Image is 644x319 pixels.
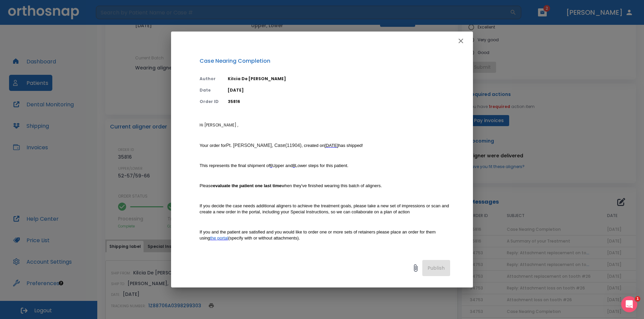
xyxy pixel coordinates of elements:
strong: evaluate the patient one last time [213,183,281,188]
p: 35816 [228,99,450,105]
span: If you and the patient are satisfied and you would like to order one or more sets of retainers pl... [200,229,437,241]
span: , created on [302,143,325,148]
p: Kilcia De [PERSON_NAME] [228,76,450,82]
span: Lower steps for this patient. [295,163,348,168]
p: Date [200,87,220,93]
span: has shipped! [338,143,363,148]
span: If you decide the case needs additional aligners to achieve the treatment goals, please take a ne... [200,203,450,214]
span: (specify with or without attachments). [228,235,300,241]
span: Please when they've finished wearing this batch of aligners. [200,183,382,188]
span: the portal [210,235,228,241]
span: Upper and [272,163,293,168]
span: Pt. [PERSON_NAME], Case(11904) [226,143,302,148]
p: [DATE] [228,87,450,93]
p: Order ID [200,99,220,105]
p: Author [200,76,220,82]
span: This represents the final shipment of [200,163,270,168]
p: Case Nearing Completion [200,57,450,65]
a: the portal [210,235,228,241]
a: 6 [270,163,272,168]
a: 8 [293,163,295,168]
iframe: Intercom live chat [621,296,637,312]
span: 1 [635,296,640,302]
span: Your order for [200,143,226,148]
a: [DATE] [325,143,338,148]
p: Hi [PERSON_NAME] , [200,122,450,128]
